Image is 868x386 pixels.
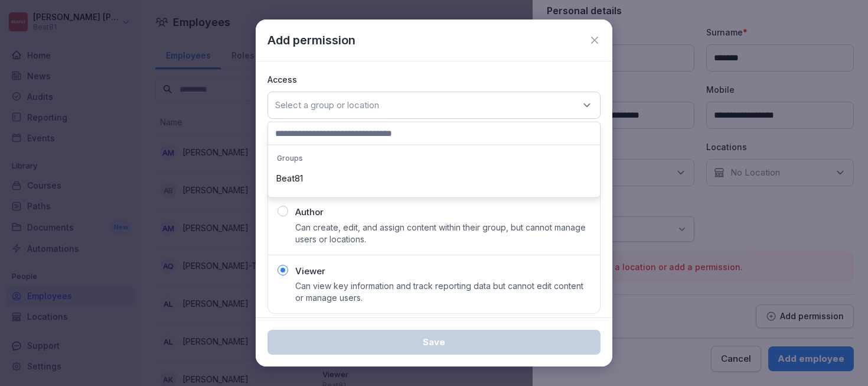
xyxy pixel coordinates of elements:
[267,330,601,355] button: Save
[277,336,591,349] div: Save
[295,206,324,219] p: Author
[295,280,590,304] p: Can view key information and track reporting data but cannot edit content or manage users.
[275,99,379,111] p: Select a group or location
[295,222,590,245] p: Can create, edit, and assign content within their group, but cannot manage users or locations.
[267,73,601,86] p: Access
[267,31,355,49] p: Add permission
[295,265,325,278] p: Viewer
[271,148,597,167] p: Groups
[271,167,597,190] div: Beat81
